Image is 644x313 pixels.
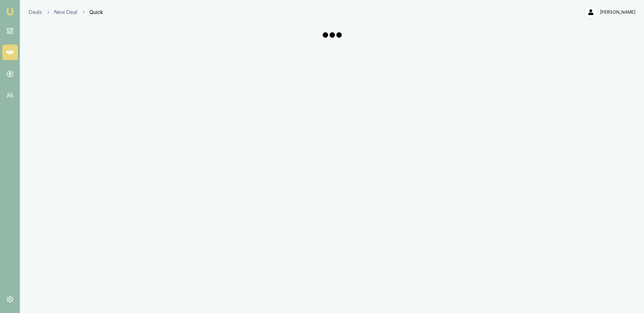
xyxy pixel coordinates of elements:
a: Deals [29,9,42,16]
span: [PERSON_NAME] [600,9,635,15]
span: Quick [89,9,103,16]
img: emu-icon-u.png [6,7,14,16]
nav: breadcrumb [29,9,103,16]
a: New Deal [54,9,77,16]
